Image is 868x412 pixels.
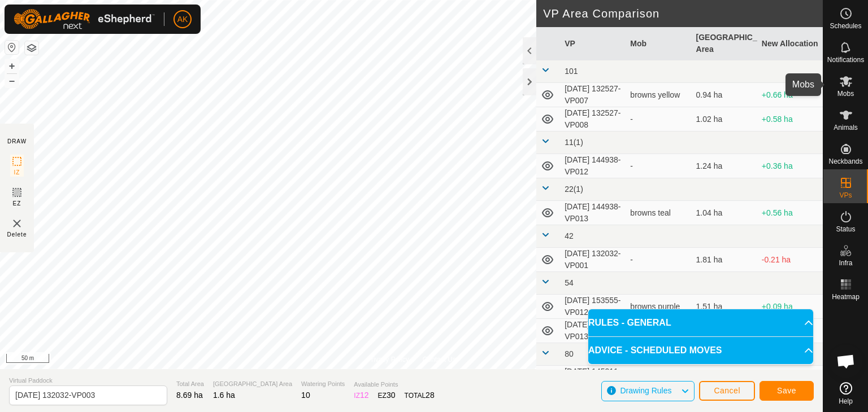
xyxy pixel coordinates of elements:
[626,27,691,60] th: Mob
[13,199,21,208] span: EZ
[630,89,687,101] div: browns yellow
[757,201,823,225] td: +0.56 ha
[757,27,823,60] th: New Allocation
[560,201,626,225] td: [DATE] 144938-VP013
[354,389,368,401] div: IZ
[14,9,155,29] img: Gallagher Logo
[757,295,823,319] td: +0.09 ha
[5,41,19,54] button: Reset Map
[620,386,671,395] span: Drawing Rules
[301,379,345,389] span: Watering Points
[177,14,188,25] span: AK
[5,74,19,87] button: –
[823,378,868,409] a: Help
[565,185,583,194] span: 22(1)
[378,389,396,401] div: EZ
[560,27,626,60] th: VP
[25,41,38,55] button: Map Layers
[757,83,823,107] td: +0.66 ha
[560,107,626,132] td: [DATE] 132527-VP008
[692,27,757,60] th: [GEOGRAPHIC_DATA] Area
[213,379,292,389] span: [GEOGRAPHIC_DATA] Area
[405,389,435,401] div: TOTAL
[759,381,814,401] button: Save
[630,207,687,219] div: browns teal
[836,226,855,233] span: Status
[565,349,574,358] span: 80
[588,344,722,357] span: ADVICE - SCHEDULED MOVES
[565,67,578,76] span: 101
[588,316,671,330] span: RULES - GENERAL
[692,248,757,272] td: 1.81 ha
[560,366,626,390] td: [DATE] 145311-VP011
[565,278,574,287] span: 54
[692,366,757,390] td: 0.98 ha
[830,23,861,29] span: Schedules
[560,83,626,107] td: [DATE] 132527-VP007
[14,168,20,177] span: IZ
[213,391,235,400] span: 1.6 ha
[423,354,456,365] a: Contact Us
[832,293,860,300] span: Heatmap
[699,381,755,401] button: Cancel
[828,158,862,165] span: Neckbands
[630,301,687,313] div: browns purple
[10,217,24,230] img: VP
[560,319,626,343] td: [DATE] 153555-VP013
[829,344,863,378] div: Open chat
[176,379,204,389] span: Total Area
[834,124,858,131] span: Animals
[588,309,813,336] p-accordion-header: RULES - GENERAL
[837,90,854,97] span: Mobs
[354,380,434,389] span: Available Points
[692,154,757,178] td: 1.24 ha
[565,231,574,240] span: 42
[588,337,813,364] p-accordion-header: ADVICE - SCHEDULED MOVES
[692,107,757,132] td: 1.02 ha
[714,386,740,395] span: Cancel
[757,366,823,390] td: +0.62 ha
[560,154,626,178] td: [DATE] 144938-VP012
[301,391,310,400] span: 10
[565,138,583,147] span: 11(1)
[426,391,435,400] span: 28
[367,354,409,365] a: Privacy Policy
[630,113,687,125] div: -
[692,295,757,319] td: 1.51 ha
[692,201,757,225] td: 1.04 ha
[7,137,27,146] div: DRAW
[757,248,823,272] td: -0.21 ha
[630,160,687,172] div: -
[560,295,626,319] td: [DATE] 153555-VP012
[7,230,27,239] span: Delete
[176,391,203,400] span: 8.69 ha
[560,248,626,272] td: [DATE] 132032-VP001
[827,56,864,63] span: Notifications
[839,192,852,199] span: VPs
[543,7,823,20] h2: VP Area Comparison
[630,254,687,266] div: -
[360,391,369,400] span: 12
[692,83,757,107] td: 0.94 ha
[757,154,823,178] td: +0.36 ha
[387,391,396,400] span: 30
[757,107,823,132] td: +0.58 ha
[839,398,853,405] span: Help
[9,376,167,385] span: Virtual Paddock
[777,386,796,395] span: Save
[5,59,19,73] button: +
[839,260,852,266] span: Infra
